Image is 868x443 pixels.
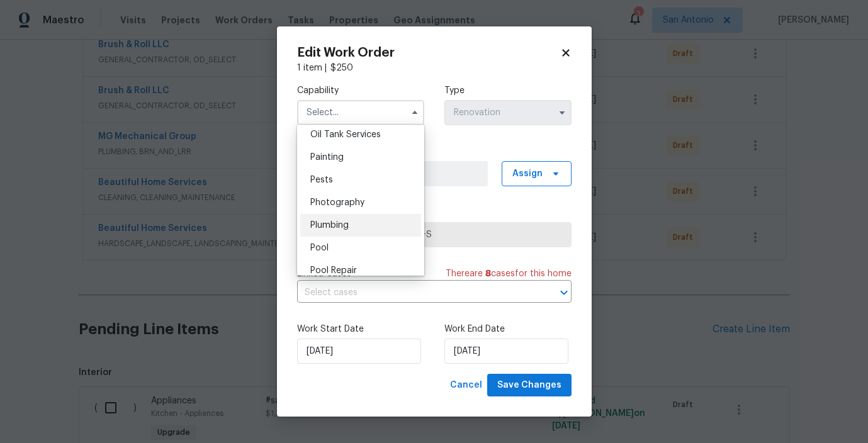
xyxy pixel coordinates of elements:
[555,105,570,120] button: Show options
[310,153,344,162] span: Painting
[497,378,561,393] span: Save Changes
[297,62,572,74] div: 1 item |
[297,323,424,335] label: Work Start Date
[444,339,568,364] input: M/D/YYYY
[446,267,572,280] span: There are case s for this home
[512,167,543,180] span: Assign
[297,84,424,97] label: Capability
[297,47,560,59] h2: Edit Work Order
[308,228,561,241] span: MG Mechanical Group - SAT-S
[310,130,381,139] span: Oil Tank Services
[297,283,536,303] input: Select cases
[444,100,572,125] input: Select...
[330,64,353,72] span: $ 250
[485,269,491,278] span: 8
[487,374,572,397] button: Save Changes
[310,176,333,184] span: Pests
[444,84,572,97] label: Type
[297,206,572,219] label: Trade Partner
[444,323,572,335] label: Work End Date
[297,145,572,158] label: Work Order Manager
[310,266,357,275] span: Pool Repair
[310,244,329,252] span: Pool
[450,378,482,393] span: Cancel
[407,105,422,120] button: Hide options
[445,374,487,397] button: Cancel
[310,221,349,230] span: Plumbing
[297,339,421,364] input: M/D/YYYY
[310,198,364,207] span: Photography
[297,100,424,125] input: Select...
[555,284,573,301] button: Open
